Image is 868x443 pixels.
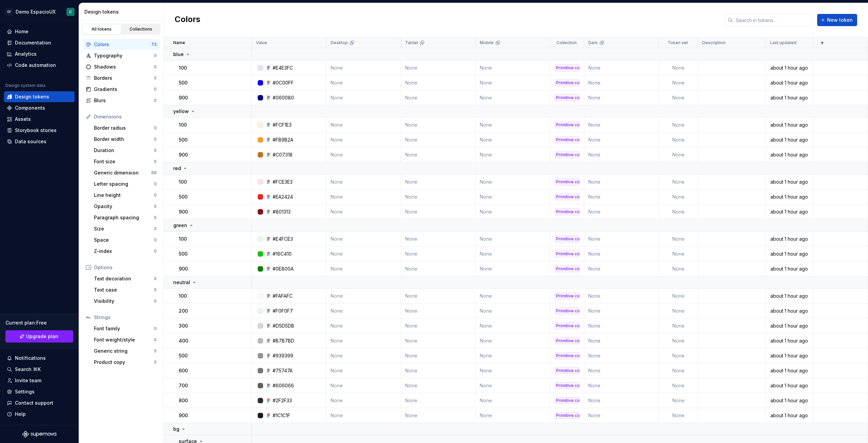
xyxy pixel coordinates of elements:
[327,204,401,219] td: None
[476,318,550,333] td: None
[5,319,73,326] div: Current plan : Free
[91,145,159,156] a: Duration0
[555,122,579,128] div: Primitive colors
[15,355,46,362] div: Notifications
[659,348,698,363] td: None
[273,322,294,329] div: #D5D5DB
[555,64,579,71] div: Primitive colors
[659,246,698,261] td: None
[401,60,476,75] td: None
[154,125,157,131] div: 0
[327,363,401,378] td: None
[401,348,476,363] td: None
[151,170,157,176] div: 68
[273,367,293,374] div: #75747A
[94,86,154,93] div: Gradients
[733,14,813,26] input: Search in tokens...
[154,204,157,209] div: 0
[94,314,157,321] div: Strings
[555,179,579,185] div: Primitive colors
[766,136,813,143] div: about 1 hour ago
[702,40,726,45] p: Description
[91,284,159,295] a: Text case0
[94,248,154,255] div: Z-index
[151,42,157,47] div: 73
[94,275,154,282] div: Text decoration
[94,214,154,221] div: Paragraph spacing
[154,87,157,92] div: 0
[154,98,157,103] div: 0
[766,94,813,101] div: about 1 hour ago
[327,333,401,348] td: None
[476,60,550,75] td: None
[154,287,157,293] div: 0
[273,151,293,158] div: #C07318
[476,174,550,189] td: None
[15,400,53,406] div: Contact support
[766,208,813,215] div: about 1 hour ago
[327,60,401,75] td: None
[179,64,187,71] p: 100
[4,364,75,375] button: Search ⌘K
[555,94,579,101] div: Primitive colors
[273,136,293,143] div: #FB9B2A
[327,132,401,147] td: None
[476,348,550,363] td: None
[584,363,659,378] td: None
[83,39,159,50] a: Colors73
[154,148,157,153] div: 0
[555,236,579,242] div: Primitive colors
[179,308,188,314] p: 200
[273,94,294,101] div: #060080
[173,108,189,115] p: yellow
[331,40,348,45] p: Desktop
[154,337,157,343] div: 0
[91,223,159,234] a: Size0
[476,289,550,303] td: None
[91,179,159,189] a: Letter spacing0
[4,386,75,397] a: Settings
[480,40,494,45] p: Mobile
[659,232,698,246] td: None
[273,352,293,359] div: #939399
[91,212,159,223] a: Paragraph spacing0
[173,51,184,58] p: blue
[4,37,75,48] a: Documentation
[179,94,188,101] p: 900
[83,73,159,84] a: Borders0
[4,398,75,408] button: Contact support
[327,90,401,105] td: None
[327,174,401,189] td: None
[584,132,659,147] td: None
[659,174,698,189] td: None
[15,39,51,46] div: Documentation
[4,136,75,147] a: Data sources
[401,246,476,261] td: None
[327,232,401,246] td: None
[555,337,579,344] div: Primitive colors
[154,298,157,304] div: 0
[405,40,418,45] p: Tablet
[476,232,550,246] td: None
[5,83,45,88] div: Design system data
[173,279,190,286] p: neutral
[766,193,813,200] div: about 1 hour ago
[179,236,187,242] p: 100
[584,189,659,204] td: None
[94,325,154,332] div: Font family
[327,189,401,204] td: None
[94,41,151,48] div: Colors
[154,159,157,164] div: 0
[94,287,154,293] div: Text case
[584,147,659,162] td: None
[273,308,293,314] div: #F0F0F7
[659,60,698,75] td: None
[94,113,157,120] div: Dimensions
[584,246,659,261] td: None
[83,61,159,72] a: Shadows0
[173,165,181,172] p: red
[94,147,154,154] div: Duration
[256,40,267,45] p: Value
[94,52,154,59] div: Typography
[555,193,579,200] div: Primitive colors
